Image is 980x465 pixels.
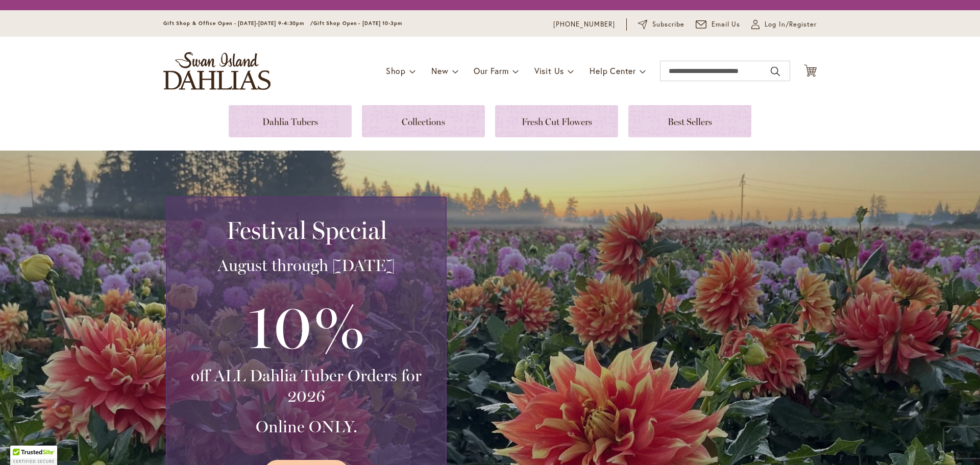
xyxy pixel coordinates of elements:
span: Log In/Register [765,19,817,30]
h2: Festival Special [179,216,433,244]
span: Gift Shop Open - [DATE] 10-3pm [313,20,402,27]
span: Subscribe [652,19,684,30]
span: Shop [386,65,406,76]
span: Our Farm [474,65,508,76]
h3: Online ONLY. [179,417,433,437]
a: Log In/Register [751,19,817,30]
a: store logo [163,52,271,90]
a: [PHONE_NUMBER] [553,19,615,30]
button: Search [771,63,780,80]
a: Subscribe [638,19,684,30]
span: Gift Shop & Office Open - [DATE]-[DATE] 9-4:30pm / [163,20,313,27]
span: Visit Us [534,65,564,76]
h3: off ALL Dahlia Tuber Orders for 2026 [179,365,433,406]
h3: 10% [179,286,433,365]
span: Help Center [590,65,636,76]
span: New [431,65,448,76]
span: Email Us [712,19,741,30]
a: Email Us [696,19,741,30]
h3: August through [DATE] [179,255,433,276]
